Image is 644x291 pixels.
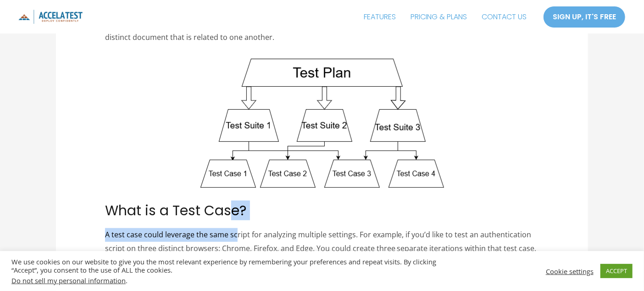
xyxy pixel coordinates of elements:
[600,264,633,278] a: ACCEPT
[543,6,626,28] a: SIGN UP, IT'S FREE
[474,6,534,28] a: CONTACT US
[105,228,539,269] p: A test case could leverage the same script for analyzing multiple settings. For example, if you’d...
[11,276,126,285] a: Do not sell my personal information
[11,276,446,285] div: .
[18,10,83,24] img: icon
[403,6,474,28] a: PRICING & PLANS
[105,202,539,219] h2: What is a Test Case?
[11,257,446,285] div: We use cookies on our website to give you the most relevant experience by remembering your prefer...
[546,267,594,275] a: Cookie settings
[200,59,444,188] img: Test Plan, Test Suite, Test Case Diagram
[356,6,403,28] a: FEATURES
[356,6,534,28] nav: Site Navigation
